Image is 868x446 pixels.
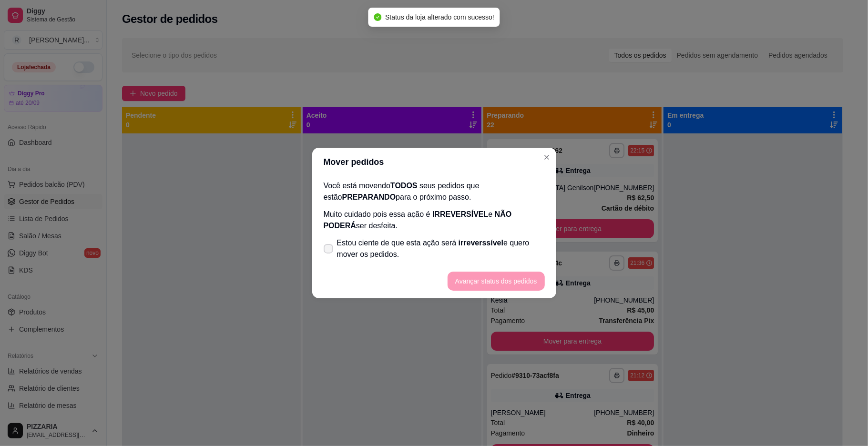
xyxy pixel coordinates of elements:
span: check-circle [374,13,381,21]
p: Muito cuidado pois essa ação é e ser desfeita. [324,209,545,232]
span: Status da loja alterado com sucesso! [385,13,494,21]
span: PREPARANDO [342,193,396,201]
span: TODOS [390,182,418,190]
span: IRREVERSÍVEL [432,210,488,218]
span: irreverssível [459,239,503,247]
button: Close [539,150,554,165]
header: Mover pedidos [312,148,556,176]
span: Estou ciente de que esta ação será e quero mover os pedidos. [337,237,545,260]
p: Você está movendo seus pedidos que estão para o próximo passo. [324,180,545,203]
